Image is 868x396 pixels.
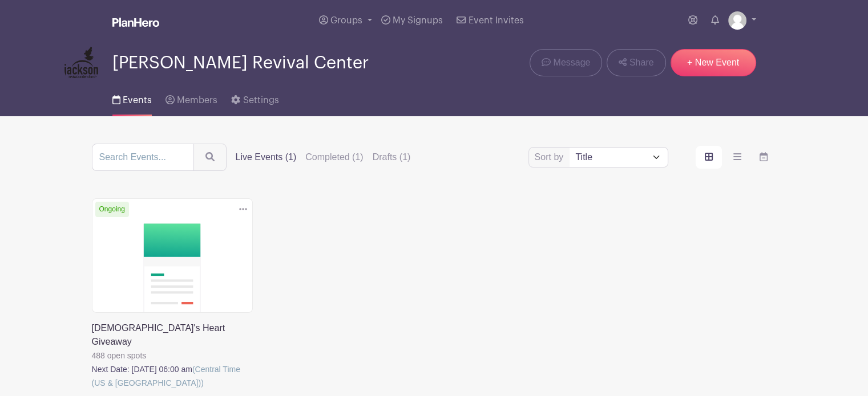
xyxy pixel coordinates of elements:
[112,54,369,72] span: [PERSON_NAME] Revival Center
[330,16,362,25] span: Groups
[530,49,602,76] a: Message
[177,96,217,105] span: Members
[629,56,654,70] span: Share
[231,80,278,116] a: Settings
[535,150,567,164] label: Sort by
[305,150,363,164] label: Completed (1)
[236,150,411,164] div: filters
[607,49,665,76] a: Share
[165,80,217,116] a: Members
[92,144,194,171] input: Search Events...
[469,16,524,25] span: Event Invites
[671,49,756,76] a: + New Event
[123,96,152,105] span: Events
[393,16,443,25] span: My Signups
[112,18,159,27] img: logo_white-6c42ec7e38ccf1d336a20a19083b03d10ae64f83f12c07503d8b9e83406b4c7d.svg
[728,11,746,30] img: default-ce2991bfa6775e67f084385cd625a349d9dcbb7a52a09fb2fda1e96e2d18dcdb.png
[64,46,99,80] img: JRC%20Vertical%20Logo.png
[373,150,411,164] label: Drafts (1)
[236,150,297,164] label: Live Events (1)
[112,80,152,116] a: Events
[696,146,777,169] div: order and view
[553,56,590,70] span: Message
[243,96,279,105] span: Settings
